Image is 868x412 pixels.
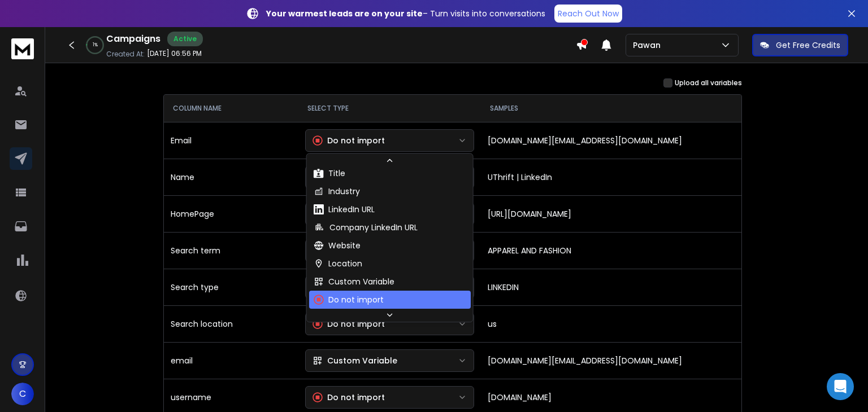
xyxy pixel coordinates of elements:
[164,122,299,159] td: Email
[314,204,375,215] div: LinkedIn URL
[93,42,98,49] p: 1 %
[314,258,362,269] div: Location
[481,232,741,269] td: APPAREL AND FASHION
[266,8,423,19] strong: Your warmest leads are on your site
[314,222,418,233] div: Company LinkedIn URL
[313,355,397,366] div: Custom Variable
[314,240,361,251] div: Website
[106,50,145,59] p: Created At:
[633,40,665,51] p: Pawan
[558,8,619,19] p: Reach Out Now
[776,40,840,51] p: Get Free Credits
[11,38,34,59] img: logo
[313,318,385,330] div: Do not import
[106,32,160,46] h1: Campaigns
[314,168,345,179] div: Title
[314,294,384,305] div: Do not import
[164,159,299,195] td: Name
[827,373,854,400] div: Open Intercom Messenger
[481,195,741,232] td: [URL][DOMAIN_NAME]
[266,8,545,19] p: – Turn visits into conversations
[164,95,299,122] th: COLUMN NAME
[481,269,741,305] td: LINKEDIN
[481,159,741,195] td: UThrift | LinkedIn
[313,392,385,403] div: Do not import
[314,186,360,197] div: Industry
[481,95,741,122] th: SAMPLES
[164,269,299,305] td: Search type
[164,232,299,269] td: Search term
[481,342,741,379] td: [DOMAIN_NAME][EMAIL_ADDRESS][DOMAIN_NAME]
[11,383,34,405] span: C
[481,122,741,159] td: [DOMAIN_NAME][EMAIL_ADDRESS][DOMAIN_NAME]
[314,276,394,287] div: Custom Variable
[147,49,202,58] p: [DATE] 06:56 PM
[481,305,741,342] td: us
[164,195,299,232] td: HomePage
[167,32,203,46] div: Active
[164,305,299,342] td: Search location
[298,95,480,122] th: SELECT TYPE
[675,78,742,87] label: Upload all variables
[313,135,385,146] div: Do not import
[164,342,299,379] td: email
